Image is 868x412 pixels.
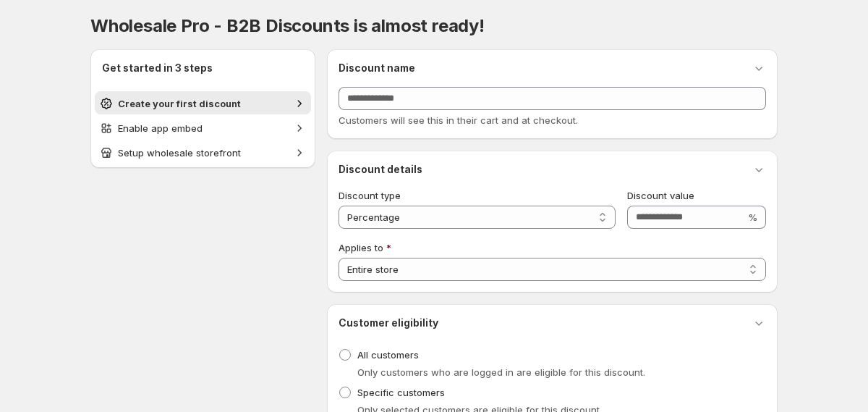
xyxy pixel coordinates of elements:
[339,190,401,201] span: Discount type
[102,61,304,75] h2: Get started in 3 steps
[339,162,422,177] h3: Discount details
[118,147,241,159] span: Setup wholesale storefront
[357,387,445,398] span: Specific customers
[339,114,578,126] span: Customers will see this in their cart and at checkout.
[339,316,438,330] h3: Customer eligibility
[627,190,694,201] span: Discount value
[118,122,203,134] span: Enable app embed
[357,349,419,361] span: All customers
[90,14,778,38] h1: Wholesale Pro - B2B Discounts is almost ready!
[357,366,645,378] span: Only customers who are logged in are eligible for this discount.
[339,61,415,75] h3: Discount name
[339,242,383,253] span: Applies to
[748,211,757,223] span: %
[118,98,241,109] span: Create your first discount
